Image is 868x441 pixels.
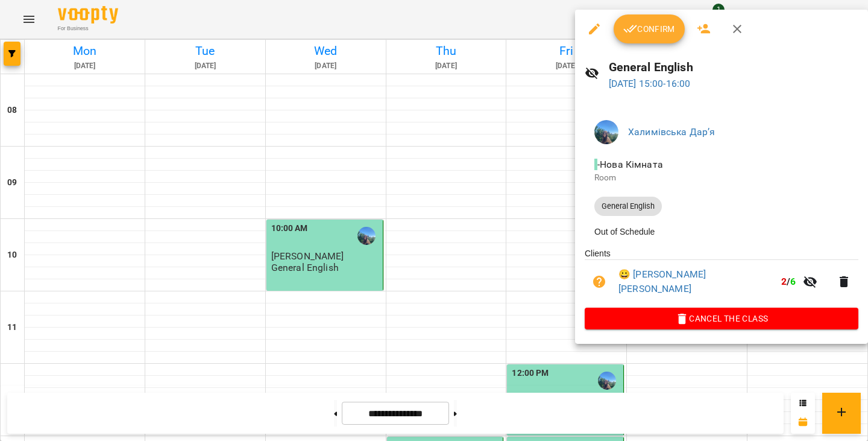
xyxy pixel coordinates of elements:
ul: Clients [585,247,858,308]
a: 😀 [PERSON_NAME] [PERSON_NAME] [618,267,776,296]
button: Cancel the class [585,308,858,329]
span: 6 [790,276,796,287]
span: General English [594,201,662,212]
span: 2 [781,276,787,287]
p: Room [594,172,849,184]
a: Халимівська Дарʼя [628,126,715,138]
b: / [781,276,796,287]
span: Cancel the class [594,311,849,326]
h6: General English [609,58,858,77]
li: Out of Schedule [585,221,858,243]
span: Confirm [623,22,675,36]
button: Unpaid. Bill the attendance? [585,267,614,296]
span: - Нова Кімната [594,159,665,170]
img: a7d4f18d439b15bc62280586adbb99de.jpg [594,120,618,144]
button: Confirm [614,14,685,43]
a: [DATE] 15:00-16:00 [609,78,691,89]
